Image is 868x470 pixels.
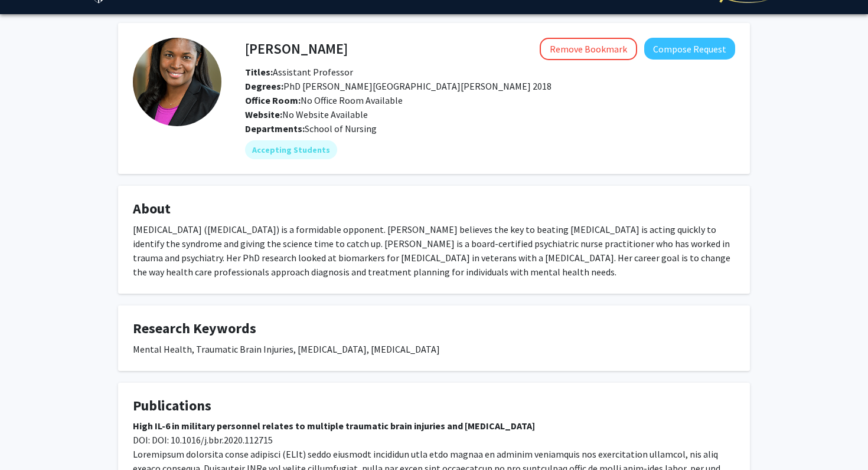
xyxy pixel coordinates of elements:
h4: [PERSON_NAME] [245,38,348,60]
h4: Publications [133,397,735,415]
strong: High IL-6 in military personnel relates to multiple traumatic brain injuries and [MEDICAL_DATA] [133,420,535,432]
iframe: Chat [9,417,50,461]
h4: Research Keywords [133,320,735,337]
b: Website: [245,109,282,120]
b: Degrees: [245,80,283,92]
h4: About [133,201,735,218]
span: Assistant Professor [245,66,353,78]
div: [MEDICAL_DATA] ([MEDICAL_DATA]) is a formidable opponent. [PERSON_NAME] believes the key to beati... [133,222,735,279]
span: No Website Available [245,109,368,120]
b: Office Room: [245,94,301,106]
span: PhD [PERSON_NAME][GEOGRAPHIC_DATA][PERSON_NAME] 2018 [245,80,552,92]
div: Mental Health, Traumatic Brain Injuries, [MEDICAL_DATA], [MEDICAL_DATA] [133,342,735,356]
b: Titles: [245,66,273,78]
button: Compose Request to Tamar Rodney [644,38,735,60]
img: Profile Picture [133,38,221,126]
span: No Office Room Available [245,94,403,106]
span: School of Nursing [305,123,377,134]
button: Remove Bookmark [540,38,637,60]
span: DOI: DOI: 10.1016/j.bbr.2020.112715 [133,434,273,446]
b: Departments: [245,123,305,134]
mat-chip: Accepting Students [245,140,337,159]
